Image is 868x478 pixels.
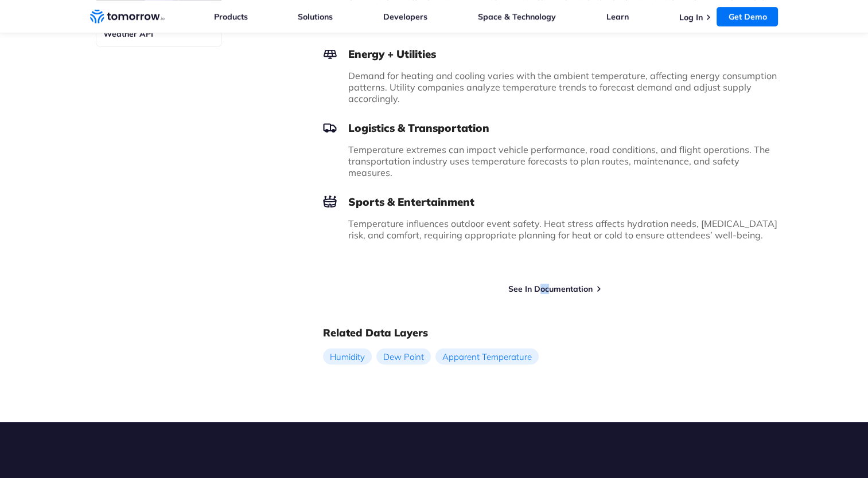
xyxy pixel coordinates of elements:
a: Apparent Temperature [435,348,539,365]
a: Solutions [298,11,333,22]
a: Learn [606,11,629,22]
a: Developers [383,11,427,22]
h2: Related Data Layers [323,326,779,340]
a: Home link [90,8,165,25]
a: Products [214,11,248,22]
a: Humidity [323,348,372,365]
h3: Logistics & Transportation [323,121,779,135]
h3: Sports & Entertainment [323,195,779,209]
a: See In Documentation [508,284,593,294]
a: Dew Point [376,348,431,365]
p: Demand for heating and cooling varies with the ambient temperature, affecting energy consumption ... [348,70,779,104]
a: Get Demo [717,7,778,26]
p: Temperature extremes can impact vehicle performance, road conditions, and flight operations. The ... [348,144,779,178]
a: Log In [679,12,702,22]
p: Temperature influences outdoor event safety. Heat stress affects hydration needs, [MEDICAL_DATA] ... [348,218,779,241]
h3: Energy + Utilities [323,47,779,61]
a: Space & Technology [478,11,556,22]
